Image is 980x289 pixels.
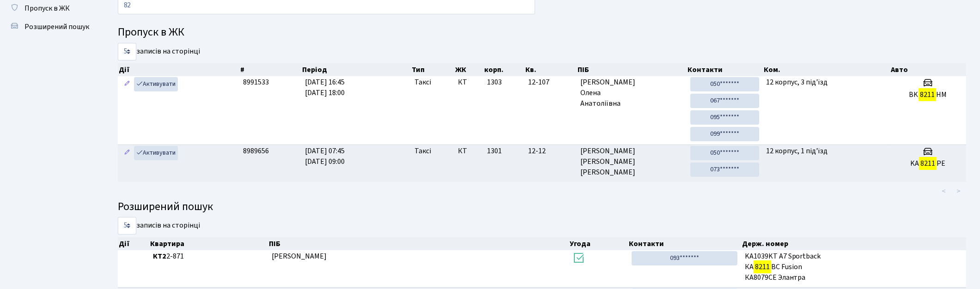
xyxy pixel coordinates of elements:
[243,77,269,87] span: 8991533
[919,88,936,101] mark: 8211
[272,251,327,261] span: [PERSON_NAME]
[24,3,70,13] span: Пропуск в ЖК
[414,77,431,88] span: Таксі
[118,217,136,235] select: записів на сторінці
[580,77,683,109] span: [PERSON_NAME] Олена Анатоліївна
[687,63,762,76] th: Контакти
[528,77,573,88] span: 12-107
[134,77,178,91] a: Активувати
[580,146,683,178] span: [PERSON_NAME] [PERSON_NAME] [PERSON_NAME]
[569,237,628,250] th: Угода
[149,237,268,250] th: Квартира
[243,146,269,156] span: 8989656
[577,63,687,76] th: ПІБ
[118,63,239,76] th: Дії
[919,157,937,170] mark: 8211
[153,251,166,261] b: КТ2
[118,26,966,39] h4: Пропуск в ЖК
[528,146,573,157] span: 12-12
[893,90,962,99] h5: BK HM
[483,63,524,76] th: корп.
[24,22,89,32] span: Розширений пошук
[134,146,178,160] a: Активувати
[305,77,345,98] span: [DATE] 16:45 [DATE] 18:00
[305,146,345,167] span: [DATE] 07:45 [DATE] 09:00
[767,77,828,87] span: 12 корпус, 3 під'їзд
[301,63,410,76] th: Період
[268,237,569,250] th: ПІБ
[414,146,431,157] span: Таксі
[118,43,200,60] label: записів на сторінці
[118,200,966,214] h4: Розширений пошук
[745,251,962,283] span: KA1039KT A7 Sportback КА ВС Fusion КА8079СЕ Элантра
[741,237,966,250] th: Держ. номер
[239,63,301,76] th: #
[890,63,967,76] th: Авто
[122,77,133,91] a: Редагувати
[458,77,480,88] span: КТ
[5,18,97,36] a: Розширений пошук
[122,146,133,160] a: Редагувати
[411,63,454,76] th: Тип
[754,260,771,273] mark: 8211
[118,237,149,250] th: Дії
[458,146,480,157] span: КТ
[893,159,962,168] h5: KA PE
[487,77,502,87] span: 1303
[487,146,502,156] span: 1301
[118,43,136,60] select: записів на сторінці
[153,251,264,262] span: 2-871
[524,63,577,76] th: Кв.
[763,63,890,76] th: Ком.
[454,63,483,76] th: ЖК
[628,237,741,250] th: Контакти
[767,146,828,156] span: 12 корпус, 1 під'їзд
[118,217,200,235] label: записів на сторінці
